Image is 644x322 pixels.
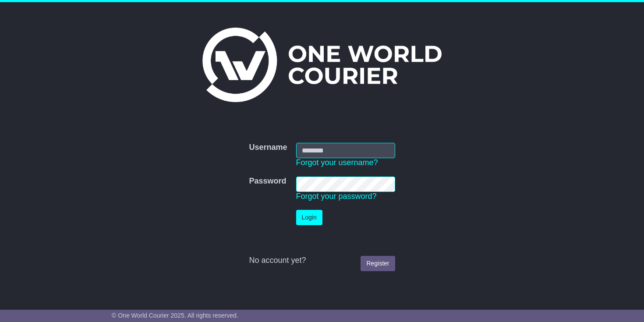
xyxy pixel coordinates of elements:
label: Password [249,177,286,186]
span: © One World Courier 2025. All rights reserved. [112,312,238,319]
label: Username [249,143,287,152]
a: Forgot your password? [296,192,377,201]
a: Register [361,256,395,271]
img: One World [202,28,442,102]
button: Login [296,210,322,225]
a: Forgot your username? [296,158,378,167]
div: No account yet? [249,256,395,265]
